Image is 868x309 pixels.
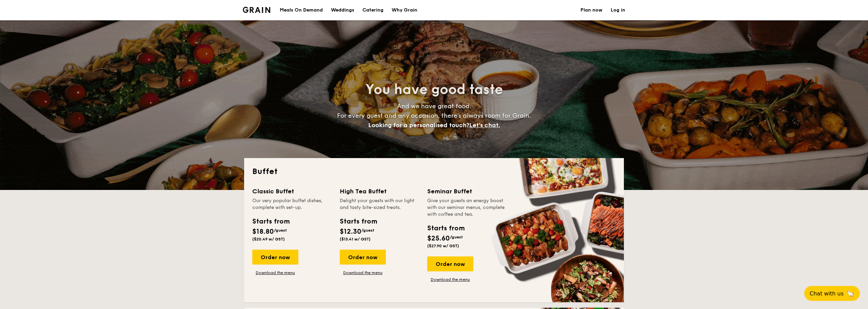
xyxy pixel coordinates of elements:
[427,256,473,271] div: Order now
[340,237,371,242] span: ($13.41 w/ GST)
[340,216,377,227] div: Starts from
[252,237,285,242] span: ($20.49 w/ GST)
[252,166,616,177] h2: Buffet
[368,121,469,129] span: Looking for a personalised touch?
[252,216,289,227] div: Starts from
[243,7,270,13] a: Logotype
[252,197,332,211] div: Our very popular buffet dishes, complete with set-up.
[804,286,860,301] button: Chat with us🦙
[427,234,450,243] span: $25.60
[361,228,374,233] span: /guest
[427,223,464,233] div: Starts from
[340,197,419,211] div: Delight your guests with our light and tasty bite-sized treats.
[252,270,298,275] a: Download the menu
[366,81,503,98] span: You have good taste
[427,244,459,248] span: ($27.90 w/ GST)
[427,197,507,218] div: Give your guests an energy boost with our seminar menus, complete with coffee and tea.
[810,290,844,297] span: Chat with us
[252,228,274,236] span: $18.80
[274,228,287,233] span: /guest
[340,270,386,275] a: Download the menu
[340,228,361,236] span: $12.30
[427,187,507,196] div: Seminar Buffet
[450,235,463,239] span: /guest
[252,250,298,265] div: Order now
[252,187,332,196] div: Classic Buffet
[427,277,473,282] a: Download the menu
[340,250,386,265] div: Order now
[340,187,419,196] div: High Tea Buffet
[243,7,270,13] img: Grain
[846,290,854,297] span: 🦙
[337,102,531,129] span: And we have great food. For every guest and any occasion, there’s always room for Grain.
[469,121,500,129] span: Let's chat.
